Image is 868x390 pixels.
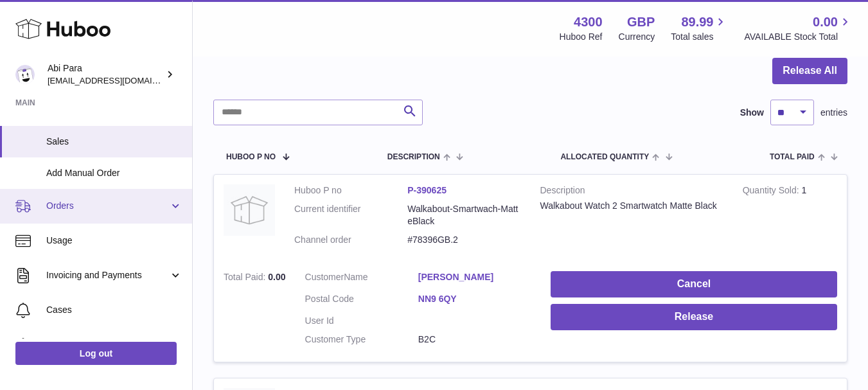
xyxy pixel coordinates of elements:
[540,184,723,200] strong: Description
[813,13,838,31] span: 0.00
[733,175,847,262] td: 1
[671,13,728,43] a: 89.99 Total sales
[681,13,713,31] span: 89.99
[574,13,603,31] strong: 4300
[770,153,815,161] span: Total paid
[224,272,268,285] strong: Total Paid
[820,107,847,119] span: entries
[627,13,655,31] strong: GBP
[294,203,407,227] dt: Current identifier
[224,184,275,236] img: no-photo.jpg
[772,58,847,84] button: Release All
[407,185,447,195] a: P-390625
[540,200,723,212] div: Walkabout Watch 2 Smartwatch Matte Black
[46,304,182,316] span: Cases
[48,62,163,87] div: Abi Para
[46,167,182,179] span: Add Manual Order
[560,153,649,161] span: ALLOCATED Quantity
[15,342,177,365] a: Log out
[418,271,531,283] a: [PERSON_NAME]
[46,235,182,247] span: Usage
[46,269,169,281] span: Invoicing and Payments
[294,234,407,246] dt: Channel order
[226,153,276,161] span: Huboo P no
[551,271,837,297] button: Cancel
[740,107,764,119] label: Show
[744,13,853,43] a: 0.00 AVAILABLE Stock Total
[46,200,169,212] span: Orders
[551,304,837,330] button: Release
[407,203,520,227] dd: Walkabout-Smartwach-MatteBlack
[15,65,35,84] img: Abi@mifo.co.uk
[671,31,728,43] span: Total sales
[305,333,418,346] dt: Customer Type
[744,31,853,43] span: AVAILABLE Stock Total
[619,31,655,43] div: Currency
[305,315,418,327] dt: User Id
[48,75,189,85] span: [EMAIL_ADDRESS][DOMAIN_NAME]
[305,271,418,287] dt: Name
[387,153,440,161] span: Description
[305,272,344,282] span: Customer
[305,293,418,308] dt: Postal Code
[407,234,520,246] dd: #78396GB.2
[743,185,802,199] strong: Quantity Sold
[418,293,531,305] a: NN9 6QY
[560,31,603,43] div: Huboo Ref
[268,272,285,282] span: 0.00
[294,184,407,197] dt: Huboo P no
[46,136,182,148] span: Sales
[418,333,531,346] dd: B2C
